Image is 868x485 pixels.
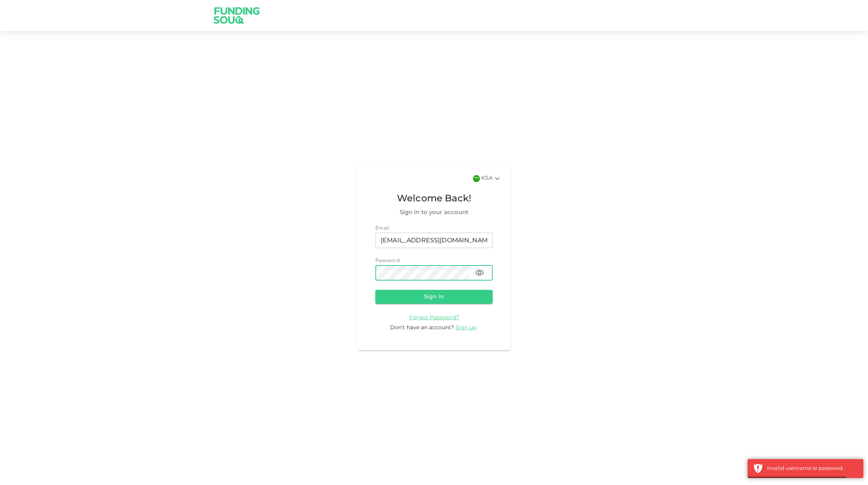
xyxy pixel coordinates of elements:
div: KSA [481,174,502,183]
span: Sign in to your account [375,208,493,217]
span: Email [375,226,389,231]
input: email [375,233,493,248]
span: Welcome Back! [375,192,493,206]
button: Sign in [375,290,493,304]
div: Invalid username or password. [767,465,858,473]
a: Forgot Password? [409,315,459,320]
span: Don't have an account? [390,325,454,330]
input: password [375,265,469,281]
img: flag-sa.b9a346574cdc8950dd34b50780441f57.svg [473,175,480,182]
span: Password [375,259,400,263]
span: Sign up [456,325,476,330]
